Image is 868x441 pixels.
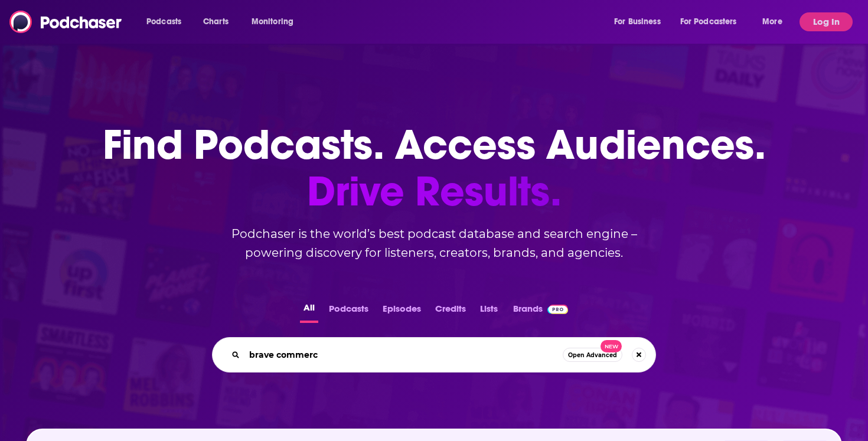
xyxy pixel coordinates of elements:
span: For Podcasters [680,14,737,30]
button: open menu [606,12,676,31]
button: Credits [432,300,469,323]
span: Drive Results. [103,168,766,215]
button: open menu [673,12,754,31]
span: Charts [203,14,229,30]
a: BrandsPodchaser Pro [513,300,568,323]
button: open menu [754,12,797,31]
button: Episodes [379,300,425,323]
button: Lists [477,300,501,323]
a: Charts [195,12,236,31]
h2: Podchaser is the world’s best podcast database and search engine – powering discovery for listene... [198,224,670,262]
button: open menu [138,12,197,31]
img: Podchaser Pro [547,305,568,314]
button: Open AdvancedNew [563,348,622,362]
span: For Business [614,14,661,30]
span: Open Advanced [568,352,617,358]
button: All [300,300,318,323]
h1: Find Podcasts. Access Audiences. [103,122,766,215]
span: Monitoring [252,14,293,30]
span: New [601,340,622,352]
div: Search podcasts, credits, & more... [212,337,656,373]
span: Podcasts [146,14,181,30]
button: Podcasts [325,300,372,323]
span: More [762,14,782,30]
button: open menu [243,12,309,31]
button: Log In [800,12,853,31]
img: Podchaser - Follow, Share and Rate Podcasts [9,11,123,33]
input: Search podcasts, credits, & more... [244,345,563,364]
